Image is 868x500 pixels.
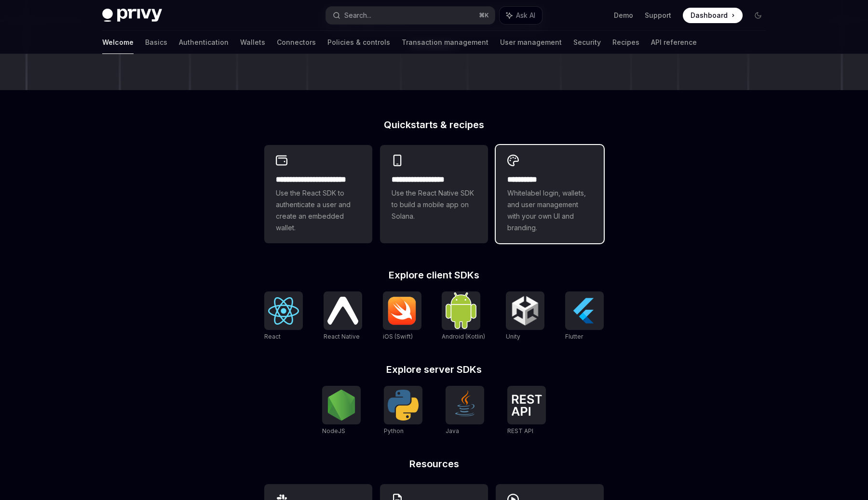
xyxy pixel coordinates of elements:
[264,365,604,374] h2: Explore server SDKs
[102,9,162,22] img: dark logo
[102,31,134,54] a: Welcome
[264,270,604,280] h2: Explore client SDKs
[573,31,601,54] a: Security
[324,291,362,342] a: React NativeReact Native
[145,31,167,54] a: Basics
[327,31,390,54] a: Policies & controls
[516,11,535,20] span: Ask AI
[264,459,604,469] h2: Resources
[510,295,541,326] img: Unity
[506,291,544,342] a: UnityUnity
[750,8,766,23] button: Toggle dark mode
[446,427,459,434] span: Java
[322,386,361,436] a: NodeJSNodeJS
[651,31,697,54] a: API reference
[511,395,542,416] img: REST API
[268,297,299,325] img: React
[326,7,495,24] button: Search...⌘K
[507,386,546,436] a: REST APIREST API
[179,31,229,54] a: Authentication
[344,10,371,21] div: Search...
[387,296,418,325] img: iOS (Swift)
[324,333,360,340] span: React Native
[569,295,600,326] img: Flutter
[645,11,671,20] a: Support
[264,291,303,342] a: ReactReact
[380,145,488,243] a: **** **** **** ***Use the React Native SDK to build a mobile app on Solana.
[276,187,361,234] span: Use the React SDK to authenticate a user and create an embedded wallet.
[565,291,604,342] a: FlutterFlutter
[240,31,265,54] a: Wallets
[479,12,489,19] span: ⌘ K
[326,390,357,421] img: NodeJS
[322,427,345,434] span: NodeJS
[507,187,592,234] span: Whitelabel login, wallets, and user management with your own UI and branding.
[264,333,281,340] span: React
[383,291,421,342] a: iOS (Swift)iOS (Swift)
[392,187,476,222] span: Use the React Native SDK to build a mobile app on Solana.
[442,333,485,340] span: Android (Kotlin)
[683,8,743,23] a: Dashboard
[612,31,639,54] a: Recipes
[388,390,419,421] img: Python
[565,333,583,340] span: Flutter
[442,291,485,342] a: Android (Kotlin)Android (Kotlin)
[446,292,476,329] img: Android (Kotlin)
[277,31,316,54] a: Connectors
[496,145,604,243] a: **** *****Whitelabel login, wallets, and user management with your own UI and branding.
[691,11,728,20] span: Dashboard
[383,333,413,340] span: iOS (Swift)
[402,31,488,54] a: Transaction management
[449,390,480,421] img: Java
[384,427,404,434] span: Python
[506,333,520,340] span: Unity
[327,297,358,324] img: React Native
[614,11,633,20] a: Demo
[384,386,422,436] a: PythonPython
[264,120,604,130] h2: Quickstarts & recipes
[507,427,533,434] span: REST API
[500,7,542,24] button: Ask AI
[446,386,484,436] a: JavaJava
[500,31,562,54] a: User management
